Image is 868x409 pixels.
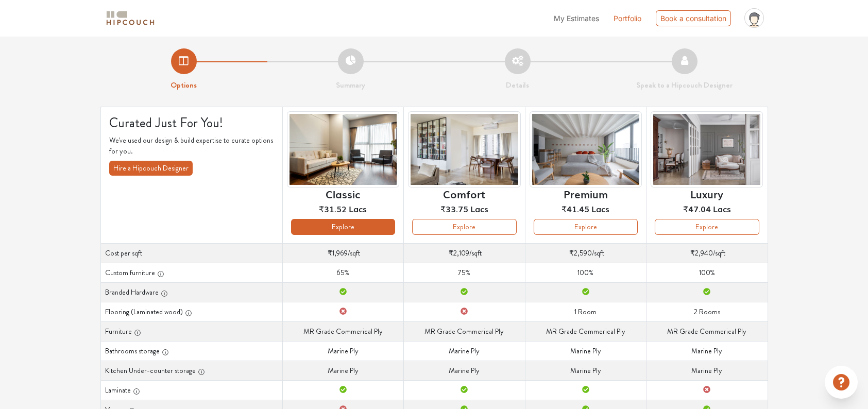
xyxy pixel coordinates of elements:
[349,202,367,215] span: Lacs
[105,9,156,27] img: logo-horizontal.svg
[105,7,156,30] span: logo-horizontal.svg
[656,10,731,26] div: Book a consultation
[564,188,608,200] h6: Premium
[554,14,599,23] span: My Estimates
[336,79,365,91] strong: Summary
[443,188,485,200] h6: Comfort
[404,243,525,263] td: /sqft
[651,111,763,188] img: header-preview
[404,361,525,380] td: Marine Ply
[100,321,282,341] th: Furniture
[326,188,360,200] h6: Classic
[404,263,525,282] td: 75%
[646,263,768,282] td: 100%
[506,79,529,91] strong: Details
[591,202,609,215] span: Lacs
[282,321,403,341] td: MR Grade Commerical Ply
[646,243,768,263] td: /sqft
[534,219,638,235] button: Explore
[614,13,641,24] a: Portfolio
[440,202,468,215] span: ₹33.75
[100,302,282,321] th: Flooring (Laminated wood)
[408,111,520,188] img: header-preview
[690,188,723,200] h6: Luxury
[525,361,646,380] td: Marine Ply
[100,282,282,302] th: Branded Hardware
[412,219,516,235] button: Explore
[100,361,282,380] th: Kitchen Under-counter storage
[525,243,646,263] td: /sqft
[109,135,274,157] p: We've used our design & build expertise to curate options for you.
[282,361,403,380] td: Marine Ply
[282,341,403,361] td: Marine Ply
[291,219,395,235] button: Explore
[530,111,642,188] img: header-preview
[525,302,646,321] td: 1 Room
[109,161,193,176] button: Hire a Hipcouch Designer
[690,248,713,258] span: ₹2,940
[655,219,759,235] button: Explore
[328,248,348,258] span: ₹1,969
[525,263,646,282] td: 100%
[525,321,646,341] td: MR Grade Commerical Ply
[282,243,403,263] td: /sqft
[109,115,274,131] h4: Curated Just For You!
[100,380,282,400] th: Laminate
[404,321,525,341] td: MR Grade Commerical Ply
[569,248,592,258] span: ₹2,590
[646,361,768,380] td: Marine Ply
[282,263,403,282] td: 65%
[404,341,525,361] td: Marine Ply
[171,79,197,91] strong: Options
[470,202,488,215] span: Lacs
[319,202,347,215] span: ₹31.52
[561,202,589,215] span: ₹41.45
[646,341,768,361] td: Marine Ply
[100,341,282,361] th: Bathrooms storage
[287,111,399,188] img: header-preview
[646,321,768,341] td: MR Grade Commerical Ply
[100,263,282,282] th: Custom furniture
[636,79,733,91] strong: Speak to a Hipcouch Designer
[525,341,646,361] td: Marine Ply
[683,202,711,215] span: ₹47.04
[100,243,282,263] th: Cost per sqft
[713,202,731,215] span: Lacs
[646,302,768,321] td: 2 Rooms
[449,248,469,258] span: ₹2,109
